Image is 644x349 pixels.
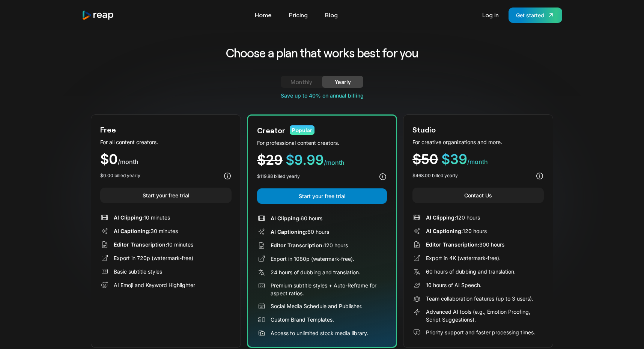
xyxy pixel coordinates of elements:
span: $39 [441,151,467,167]
div: Yearly [331,77,354,86]
div: Free [100,124,116,135]
span: /month [118,158,138,165]
a: Log in [478,9,503,21]
span: AI Captioning: [114,228,150,234]
span: AI Clipping: [114,214,144,221]
div: For professional content creators. [257,139,387,147]
div: $119.88 billed yearly [257,173,300,180]
span: $29 [257,152,283,168]
span: AI Captioning: [426,228,463,234]
div: 120 hours [271,241,348,249]
span: $9.99 [286,152,324,168]
div: Access to unlimited stock media library. [271,329,368,337]
a: Pricing [285,9,311,21]
a: Contact Us [412,188,544,203]
div: Custom Brand Templates. [271,316,334,323]
div: Studio [412,124,436,135]
div: 120 hours [426,214,480,221]
div: Team collaboration features (up to 3 users). [426,295,533,302]
div: 60 hours of dubbing and translation. [426,268,516,275]
div: Popular [290,125,314,135]
span: Editor Transcription: [271,242,324,248]
h2: Choose a plan that works best for you [167,45,477,61]
span: Editor Transcription: [426,241,479,248]
span: AI Clipping: [426,214,456,221]
span: /month [324,159,345,166]
a: Home [251,9,275,21]
div: Priority support and faster processing times. [426,328,535,336]
div: 60 hours [271,228,329,236]
div: Get started [516,11,544,19]
span: AI Clipping: [271,215,301,221]
a: Get started [509,8,562,23]
a: Start your free trial [257,188,387,204]
div: 300 hours [426,241,504,248]
div: 10 minutes [114,241,193,248]
div: $0 [100,152,232,166]
div: Export in 4K (watermark-free). [426,254,501,262]
div: Basic subtitle styles [114,268,162,275]
div: $0.00 billed yearly [100,172,140,179]
div: Premium subtitle styles + Auto-Reframe for aspect ratios. [271,281,387,297]
div: 10 minutes [114,214,170,221]
span: $50 [412,151,438,167]
div: 60 hours [271,214,322,222]
div: 10 hours of AI Speech. [426,281,481,289]
span: Editor Transcription: [114,241,167,248]
div: Export in 1080p (watermark-free). [271,255,354,263]
div: For all content creators. [100,138,232,146]
div: Save up to 40% on annual billing [91,92,553,99]
span: /month [467,158,488,165]
span: AI Captioning: [271,229,307,235]
div: AI Emoji and Keyword Highlighter [114,281,195,289]
div: For creative organizations and more. [412,138,544,146]
div: 24 hours of dubbing and translation. [271,268,360,276]
div: 30 minutes [114,227,178,235]
a: Start your free trial [100,188,232,203]
a: Blog [321,9,342,21]
div: Advanced AI tools (e.g., Emotion Proofing, Script Suggestions). [426,308,544,323]
div: 120 hours [426,227,487,235]
div: Social Media Schedule and Publisher. [271,302,363,310]
div: $468.00 billed yearly [412,172,458,179]
div: Creator [257,125,285,136]
div: Export in 720p (watermark-free) [114,254,193,262]
img: reap logo [82,10,114,20]
div: Monthly [290,77,313,86]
